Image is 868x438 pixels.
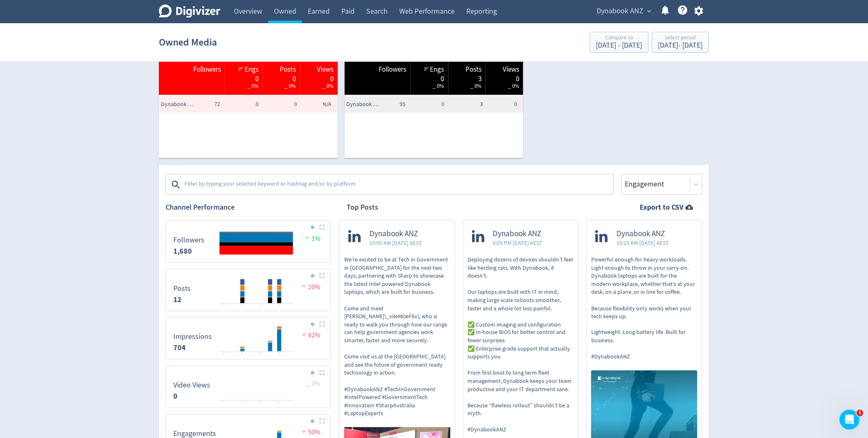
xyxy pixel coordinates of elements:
text: 06/08 [219,307,230,312]
text: 10/08 [256,404,266,409]
svg: Posts 12 [169,273,327,307]
img: negative-performance.svg [300,428,308,435]
span: Posts [280,65,296,75]
span: _ 0% [285,82,296,90]
span: Followers [193,65,221,75]
button: Dynabook ANZ [594,5,654,18]
span: expand_more [646,7,653,15]
span: Dynabook ANZ [161,100,194,109]
p: Powerful enough for heavy workloads. Light enough to throw in your carry-on. Dynabook laptops are... [591,256,698,361]
img: Placeholder [319,419,325,424]
svg: Video Views 0 [169,370,327,404]
strong: 0 [173,392,177,402]
img: negative-performance.svg [300,283,308,289]
span: Dynabook ANZ [616,229,669,239]
span: Dynabook ANZ [597,5,644,18]
span: _ 0% [433,82,444,90]
img: Placeholder [319,273,325,278]
div: 3 [453,74,482,81]
div: 0 [305,74,334,81]
text: 12/08 [274,355,285,361]
span: 10:00 AM [DATE] AEST [369,239,422,247]
td: 0 [408,96,446,113]
img: Placeholder [319,322,325,327]
span: 50% [300,428,320,437]
table: customized table [159,38,338,158]
div: Select period [658,35,703,42]
text: 10/08 [256,355,266,361]
span: 1% [303,235,320,243]
td: 72 [184,96,222,113]
span: _ 0% [323,82,334,90]
text: 12/08 [274,307,285,312]
span: _ 0% [508,82,519,90]
text: 06/08 [219,355,230,361]
span: Followers [379,65,407,75]
dt: Impressions [173,332,212,342]
span: Engs [430,65,444,75]
text: 12/08 [274,404,285,409]
text: 06/08 [219,404,230,409]
span: Engs [245,65,259,75]
img: Placeholder [319,225,325,230]
span: 1 [857,410,863,416]
span: _ 0% [470,82,482,90]
dt: Posts [173,284,191,293]
button: Select period[DATE]- [DATE] [652,32,709,53]
h1: Owned Media [159,29,217,56]
text: 08/08 [237,404,248,409]
td: 0 [485,96,523,113]
span: _ 0% [307,380,320,388]
img: positive-performance.svg [303,235,312,241]
td: 0 [222,96,261,113]
svg: Impressions 704 [169,321,327,356]
span: Dynabook ANZ [347,100,380,109]
dt: Video Views [173,381,210,390]
td: 95 [369,96,408,113]
td: 3 [446,96,485,113]
div: 0 [415,74,444,81]
div: 0 [490,74,519,81]
span: Views [503,65,519,75]
p: We’re excited to be at Tech in Government in [GEOGRAPHIC_DATA] for the next two days, partnering ... [344,256,451,418]
strong: 1,680 [173,246,192,256]
div: 0 [267,74,296,81]
td: N/A [299,96,338,113]
div: 0 [229,74,259,81]
span: Posts [465,65,482,75]
text: 08/08 [237,355,248,361]
button: Compare to[DATE] - [DATE] [590,32,649,53]
span: 20% [300,283,320,291]
h2: Top Posts [347,202,378,213]
svg: Followers 1,680 [169,224,327,259]
span: Views [317,65,334,75]
td: 0 [261,96,299,113]
span: Dynabook ANZ [369,229,422,239]
text: 08/08 [237,307,248,312]
h2: Channel Performance [165,202,331,213]
div: [DATE] - [DATE] [658,42,703,49]
div: Compare to [596,35,643,42]
strong: 12 [173,295,182,305]
div: [DATE] - [DATE] [596,42,643,49]
span: 62% [300,332,320,340]
strong: Export to CSV [640,202,684,213]
dt: Followers [173,235,204,245]
p: Deploying dozens of devices shouldn’t feel like herding cats. With Dynabook, it doesn’t. Our lapt... [468,256,574,434]
table: customized table [345,38,524,158]
text: 10/08 [256,307,266,312]
img: Placeholder [319,370,325,375]
img: negative-performance.svg [300,332,308,338]
iframe: Intercom live chat [840,410,860,430]
span: _ 0% [247,82,259,90]
strong: 704 [173,343,186,353]
span: 10:10 AM [DATE] AEST [616,239,669,247]
span: 8:05 PM [DATE] AEST [493,239,543,247]
span: Dynabook ANZ [493,229,543,239]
